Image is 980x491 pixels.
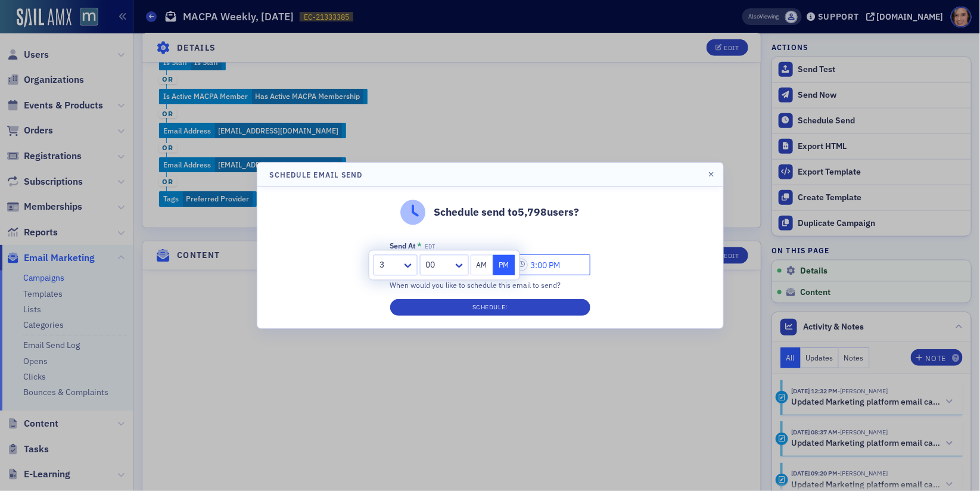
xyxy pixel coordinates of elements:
[471,254,493,275] button: AM
[390,299,590,316] button: Schedule!
[390,279,590,290] div: When would you like to schedule this email to send?
[434,204,580,220] p: Schedule send to 5,798 users?
[514,254,590,275] input: 00:00 AM
[493,254,515,275] button: PM
[270,169,363,180] h4: Schedule Email Send
[425,243,435,250] span: EDT
[390,241,416,250] div: Send At
[417,241,422,250] abbr: This field is required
